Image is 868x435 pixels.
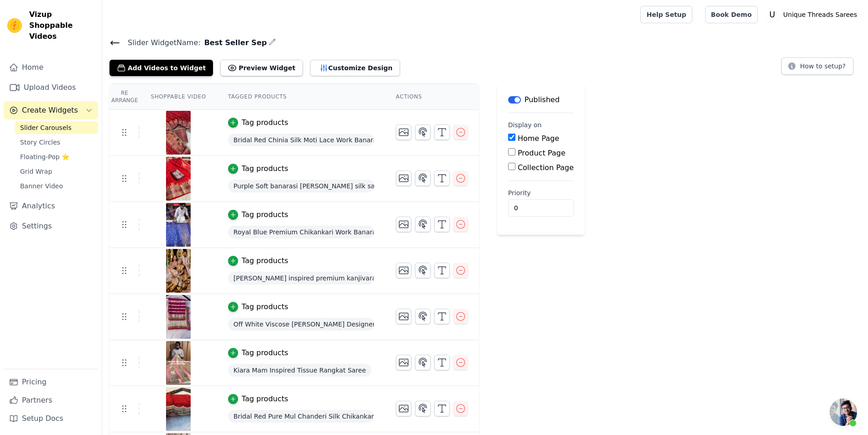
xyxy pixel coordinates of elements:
th: Shoppable Video [140,84,217,110]
label: Priority [508,188,574,197]
label: Collection Page [518,163,574,172]
button: Change Thumbnail [396,171,411,186]
button: Tag products [228,209,288,220]
span: Off White Viscose [PERSON_NAME] Designer Lace Work [PERSON_NAME] [228,318,374,331]
button: Tag products [228,255,288,266]
img: vizup-images-c282.jpg [166,111,191,155]
text: U [769,10,775,19]
div: Open chat [830,399,857,426]
a: Help Setup [640,6,692,23]
a: How to setup? [781,64,853,72]
a: Grid Wrap [15,165,98,178]
div: Tag products [242,394,288,404]
span: Slider Carousels [20,123,72,132]
span: Grid Wrap [20,167,52,176]
button: Add Videos to Widget [109,60,213,76]
span: Floating-Pop ⭐ [20,152,69,161]
span: Bridal Red Pure Mul Chanderi Silk Chikankari Embroidery Banarasi Saree [228,410,374,423]
button: Change Thumbnail [396,309,411,324]
img: vizup-images-7c21.jpg [166,203,191,247]
span: Story Circles [20,138,60,147]
div: Tag products [242,301,288,312]
button: U Unique Threads Sarees [765,6,861,23]
span: Best Seller Sep [201,37,267,48]
label: Home Page [518,134,559,143]
button: Tag products [228,163,288,174]
button: Preview Widget [220,60,302,76]
span: Royal Blue Premium Chikankari Work Banarasi Saree [228,226,374,238]
a: Partners [4,391,98,409]
span: Create Widgets [22,105,78,116]
a: Floating-Pop ⭐ [15,150,98,163]
button: Change Thumbnail [396,263,411,278]
a: Analytics [4,197,98,215]
th: Re Arrange [109,84,140,110]
button: Tag products [228,301,288,312]
span: Vizup Shoppable Videos [29,9,94,42]
th: Actions [385,84,479,110]
button: Create Widgets [4,101,98,119]
button: Change Thumbnail [396,124,411,140]
button: Tag products [228,394,288,404]
legend: Display on [508,120,542,129]
a: Setup Docs [4,409,98,428]
button: Change Thumbnail [396,217,411,232]
img: vizup-images-6b53.jpg [166,295,191,339]
a: Pricing [4,373,98,391]
label: Product Page [518,149,566,157]
button: How to setup? [781,57,853,75]
div: Edit Name [269,36,276,49]
a: Banner Video [15,180,98,192]
span: Slider Widget Name: [120,37,201,48]
span: Kiara Mam Inspired Tissue Rangkat Saree [228,364,371,377]
button: Change Thumbnail [396,401,411,416]
img: vizup-images-dc6f.jpg [166,341,191,385]
a: Home [4,58,98,77]
a: Slider Carousels [15,121,98,134]
button: Customize Design [310,60,400,76]
a: Story Circles [15,136,98,149]
a: Settings [4,217,98,235]
div: Tag products [242,255,288,266]
button: Change Thumbnail [396,355,411,370]
img: vizup-images-b0a5.jpg [166,157,191,201]
a: Upload Videos [4,78,98,97]
div: Tag products [242,209,288,220]
span: [PERSON_NAME] inspired premium kanjivaram tissue silk saree [228,272,374,285]
img: vizup-images-4189.jpg [166,249,191,293]
span: Bridal Red Chinia Silk Moti Lace Work Banarasi Saree [228,134,374,146]
button: Tag products [228,347,288,358]
p: Published [525,94,560,105]
p: Unique Threads Sarees [780,6,861,23]
button: Tag products [228,117,288,128]
div: Tag products [242,347,288,358]
th: Tagged Products [217,84,385,110]
span: Purple Soft banarasi [PERSON_NAME] silk saree [228,180,374,192]
div: Tag products [242,163,288,174]
span: Banner Video [20,181,63,191]
img: vizup-images-bd5b.jpg [166,387,191,431]
div: Tag products [242,117,288,128]
img: Vizup [7,18,22,33]
a: Book Demo [705,6,758,23]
